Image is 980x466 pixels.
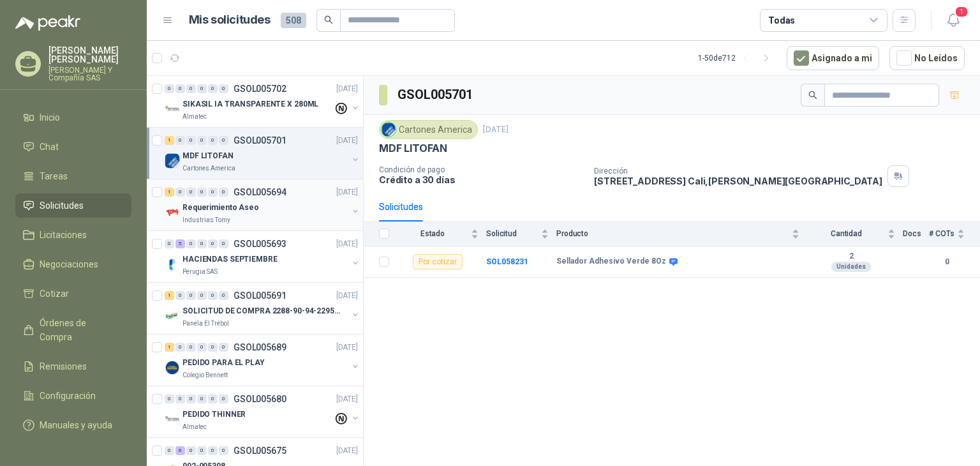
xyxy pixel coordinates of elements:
div: Todas [768,13,795,27]
a: Licitaciones [15,223,131,247]
th: Solicitud [486,222,556,246]
div: 0 [219,291,228,300]
p: HACIENDAS SEPTIEMBRE [182,253,278,266]
p: [DATE] [336,445,358,457]
div: 0 [186,446,196,455]
div: 5 [175,239,185,248]
p: MDF LITOFAN [182,150,234,162]
div: Por cotizar [413,254,463,269]
span: search [324,15,333,24]
div: 0 [197,84,207,93]
th: Producto [556,222,807,246]
th: Estado [397,222,486,246]
a: 0 5 0 0 0 0 GSOL005693[DATE] Company LogoHACIENDAS SEPTIEMBREPerugia SAS [165,236,360,277]
div: 0 [219,395,228,403]
div: 0 [208,291,218,300]
div: 0 [208,239,218,248]
a: Manuales y ayuda [15,413,131,437]
div: 0 [208,446,218,455]
p: Crédito a 30 días [379,174,584,185]
p: Cartones America [182,163,235,174]
div: 0 [186,291,196,300]
div: 0 [197,395,207,403]
div: 1 [165,136,174,145]
p: [STREET_ADDRESS] Cali , [PERSON_NAME][GEOGRAPHIC_DATA] [594,176,882,186]
div: 0 [197,239,207,248]
span: Estado [397,229,468,238]
span: Producto [556,229,789,238]
div: 0 [175,84,185,93]
div: 0 [197,188,207,197]
a: Chat [15,135,131,159]
a: Solicitudes [15,193,131,218]
p: Colegio Bennett [182,370,228,380]
div: 0 [197,136,207,145]
div: Unidades [831,262,871,272]
h1: Mis solicitudes [189,11,271,29]
a: Órdenes de Compra [15,311,131,349]
img: Company Logo [165,257,180,272]
div: 0 [165,84,174,93]
span: Licitaciones [40,228,87,242]
div: 0 [219,343,228,352]
p: Almatec [182,112,207,122]
p: [DATE] [336,135,358,147]
p: Requerimiento Aseo [182,202,259,214]
div: 0 [219,136,228,145]
div: 0 [165,446,174,455]
span: search [808,91,817,100]
div: 0 [186,136,196,145]
div: 0 [219,239,228,248]
span: Cantidad [807,229,885,238]
p: [DATE] [336,83,358,95]
span: 508 [281,13,306,28]
div: 0 [186,84,196,93]
div: 1 [165,188,174,197]
p: GSOL005691 [234,291,286,300]
img: Company Logo [165,153,180,169]
div: 1 - 50 de 712 [698,48,776,68]
b: Sellador Adhesivo Verde 8Oz [556,257,666,267]
a: SOL058231 [486,257,528,266]
div: 0 [219,188,228,197]
div: 0 [197,446,207,455]
div: 0 [208,188,218,197]
span: # COTs [929,229,954,238]
b: 0 [929,256,965,268]
div: 0 [186,188,196,197]
span: 1 [954,6,969,18]
div: 0 [186,395,196,403]
p: [DATE] [336,290,358,302]
p: Condición de pago [379,165,584,174]
p: SOLICITUD DE COMPRA 2288-90-94-2295-96-2301-02-04 [182,305,341,317]
p: [DATE] [483,124,509,136]
a: 0 0 0 0 0 0 GSOL005702[DATE] Company LogoSIKASIL IA TRANSPARENTE X 280MLAlmatec [165,81,360,122]
h3: GSOL005701 [397,85,475,105]
p: [DATE] [336,186,358,199]
div: 0 [197,343,207,352]
p: [DATE] [336,238,358,250]
span: Configuración [40,389,96,403]
a: 1 0 0 0 0 0 GSOL005691[DATE] Company LogoSOLICITUD DE COMPRA 2288-90-94-2295-96-2301-02-04Panela ... [165,288,360,329]
a: 1 0 0 0 0 0 GSOL005701[DATE] Company LogoMDF LITOFANCartones America [165,133,360,174]
div: 0 [208,136,218,145]
img: Company Logo [165,308,180,324]
div: 0 [175,395,185,403]
p: GSOL005701 [234,136,286,145]
th: # COTs [929,222,980,246]
div: 0 [165,239,174,248]
p: Industrias Tomy [182,215,230,225]
a: Remisiones [15,354,131,379]
a: 1 0 0 0 0 0 GSOL005694[DATE] Company LogoRequerimiento AseoIndustrias Tomy [165,184,360,225]
div: 0 [165,395,174,403]
p: GSOL005694 [234,188,286,197]
div: 1 [165,343,174,352]
p: GSOL005675 [234,446,286,455]
span: Solicitud [486,229,538,238]
img: Company Logo [165,412,180,427]
span: Inicio [40,110,60,124]
div: 0 [175,188,185,197]
img: Company Logo [382,123,396,137]
p: Panela El Trébol [182,319,229,329]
